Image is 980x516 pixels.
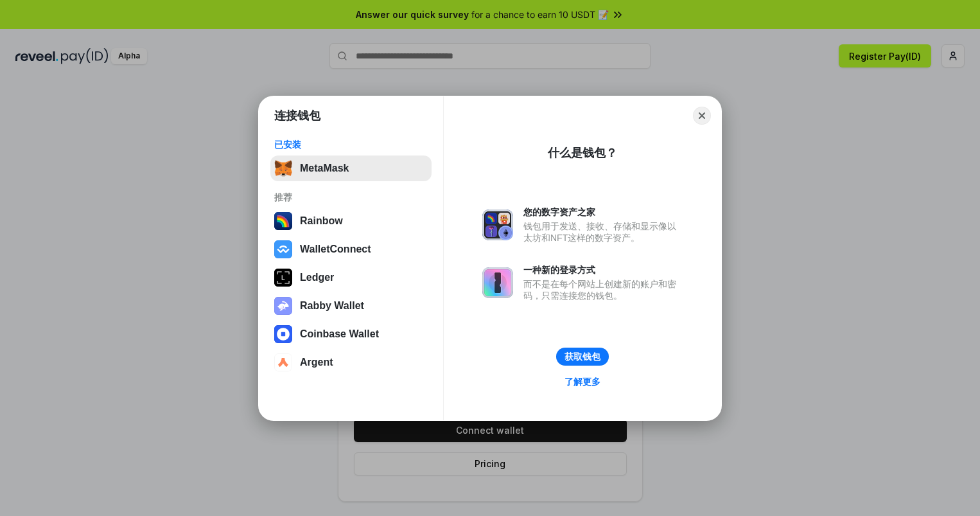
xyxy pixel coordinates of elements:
img: svg+xml,%3Csvg%20xmlns%3D%22http%3A%2F%2Fwww.w3.org%2F2000%2Fsvg%22%20fill%3D%22none%22%20viewBox... [482,209,513,240]
img: svg+xml,%3Csvg%20width%3D%22120%22%20height%3D%22120%22%20viewBox%3D%220%200%20120%20120%22%20fil... [274,212,292,230]
div: 而不是在每个网站上创建新的账户和密码，只需连接您的钱包。 [523,278,683,301]
div: Rainbow [300,215,343,227]
div: Rabby Wallet [300,300,364,312]
img: svg+xml,%3Csvg%20width%3D%2228%22%20height%3D%2228%22%20viewBox%3D%220%200%2028%2028%22%20fill%3D... [274,353,292,371]
img: svg+xml,%3Csvg%20xmlns%3D%22http%3A%2F%2Fwww.w3.org%2F2000%2Fsvg%22%20width%3D%2228%22%20height%3... [274,269,292,287]
div: Ledger [300,272,334,283]
img: svg+xml,%3Csvg%20fill%3D%22none%22%20height%3D%2233%22%20viewBox%3D%220%200%2035%2033%22%20width%... [274,159,292,177]
div: MetaMask [300,163,349,174]
div: 一种新的登录方式 [523,264,683,276]
button: Rainbow [270,208,432,234]
button: Rabby Wallet [270,293,432,319]
div: 什么是钱包？ [548,145,617,161]
div: 您的数字资产之家 [523,206,683,218]
button: Ledger [270,265,432,290]
button: Close [693,107,711,125]
div: 了解更多 [564,376,600,387]
img: svg+xml,%3Csvg%20width%3D%2228%22%20height%3D%2228%22%20viewBox%3D%220%200%2028%2028%22%20fill%3D... [274,240,292,258]
div: 推荐 [274,191,428,203]
div: WalletConnect [300,244,371,255]
button: WalletConnect [270,236,432,262]
img: svg+xml,%3Csvg%20width%3D%2228%22%20height%3D%2228%22%20viewBox%3D%220%200%2028%2028%22%20fill%3D... [274,325,292,343]
a: 了解更多 [557,373,608,390]
button: MetaMask [270,156,432,181]
div: Coinbase Wallet [300,328,379,340]
button: Coinbase Wallet [270,321,432,347]
button: Argent [270,350,432,375]
div: 获取钱包 [564,351,600,362]
div: 已安装 [274,139,428,150]
div: Argent [300,357,333,368]
img: svg+xml,%3Csvg%20xmlns%3D%22http%3A%2F%2Fwww.w3.org%2F2000%2Fsvg%22%20fill%3D%22none%22%20viewBox... [274,297,292,315]
h1: 连接钱包 [274,108,320,123]
button: 获取钱包 [556,348,609,366]
img: svg+xml,%3Csvg%20xmlns%3D%22http%3A%2F%2Fwww.w3.org%2F2000%2Fsvg%22%20fill%3D%22none%22%20viewBox... [482,267,513,298]
div: 钱包用于发送、接收、存储和显示像以太坊和NFT这样的数字资产。 [523,220,683,244]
